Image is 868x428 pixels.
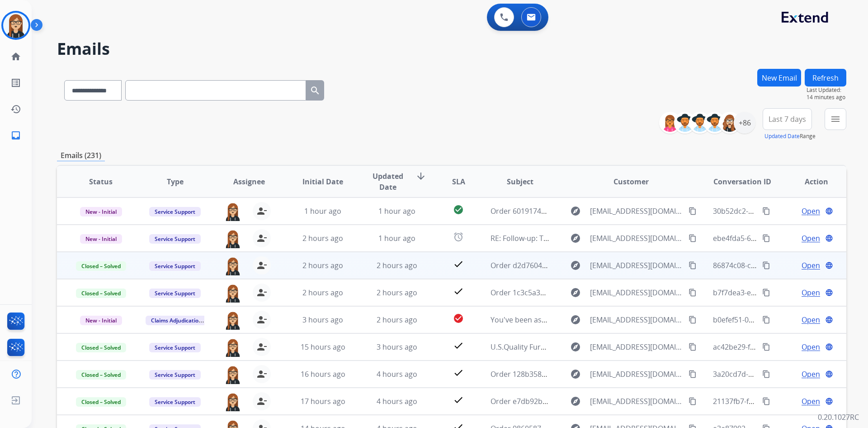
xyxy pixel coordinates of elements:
span: Order 1c3c5a3a-b613-45cd-bf5d-b6a2a4eacda7 [491,288,651,298]
mat-icon: explore [570,341,581,352]
span: Open [802,341,820,352]
mat-icon: home [10,51,21,62]
mat-icon: content_copy [762,343,770,351]
span: b0efef51-0427-4c05-9048-698ffd9baf35 [713,315,844,325]
span: Order 128b3584-5c62-4e2f-9a5a-627ddabade6f [491,369,650,379]
span: Open [802,233,820,244]
span: Closed – Solved [76,370,126,380]
span: Claims Adjudication [146,316,208,325]
span: 1 hour ago [378,233,415,243]
mat-icon: person_remove [256,260,267,271]
mat-icon: explore [570,287,581,298]
span: 2 hours ago [377,288,417,298]
span: Open [802,369,820,380]
mat-icon: content_copy [689,370,697,378]
span: [EMAIL_ADDRESS][DOMAIN_NAME] [590,206,683,216]
span: Updated Date [368,171,409,192]
mat-icon: explore [570,314,581,325]
span: 14 minutes ago [807,94,846,101]
mat-icon: check [453,340,464,351]
mat-icon: language [825,316,833,324]
mat-icon: content_copy [689,234,697,242]
span: Conversation ID [713,176,771,187]
span: 1 hour ago [378,206,415,216]
span: Closed – Solved [76,343,126,352]
span: Open [802,314,820,325]
span: 2 hours ago [302,288,343,298]
mat-icon: content_copy [689,289,697,297]
mat-icon: content_copy [762,207,770,215]
mat-icon: content_copy [689,207,697,215]
span: 21137fb7-f56d-47e2-9fbf-1ad6401db42d [713,396,848,406]
span: U.S.Quality Furniture Invoice Statement [491,342,625,352]
mat-icon: language [825,234,833,242]
span: Service Support [149,289,201,298]
span: Order 6019174185 [491,206,553,216]
img: agent-avatar [224,284,242,303]
mat-icon: content_copy [762,261,770,269]
mat-icon: check [453,394,464,405]
img: agent-avatar [224,202,242,221]
span: 2 hours ago [377,260,417,270]
span: ac42be29-fb57-40f5-95c6-25fce403e0d0 [713,342,847,352]
mat-icon: language [825,370,833,378]
mat-icon: content_copy [689,343,697,351]
span: Service Support [149,370,201,380]
span: Closed – Solved [76,397,126,407]
img: agent-avatar [224,256,242,275]
mat-icon: content_copy [689,261,697,269]
span: New - Initial [80,207,122,216]
mat-icon: language [825,343,833,351]
button: New Email [757,69,801,87]
mat-icon: person_remove [256,233,267,244]
mat-icon: explore [570,206,581,216]
span: 3 hours ago [302,315,343,325]
span: Open [802,287,820,298]
mat-icon: check_circle [453,313,464,324]
p: Emails (231) [57,150,105,161]
span: Order e7db92b5-a381-476b-a77e-583c15f2c799 [491,396,651,406]
span: Closed – Solved [76,261,126,271]
span: Service Support [149,234,201,244]
mat-icon: check_circle [453,204,464,215]
span: 4 hours ago [377,369,417,379]
mat-icon: language [825,261,833,269]
mat-icon: person_remove [256,341,267,352]
span: Last 7 days [769,117,806,121]
span: ebe4fda5-6eed-49d9-bd00-4393577874c6 [713,233,853,243]
button: Updated Date [764,133,800,140]
mat-icon: person_remove [256,369,267,380]
span: 2 hours ago [302,233,343,243]
mat-icon: content_copy [762,289,770,297]
mat-icon: content_copy [689,316,697,324]
span: 16 hours ago [301,369,345,379]
span: Customer [613,176,649,187]
mat-icon: list_alt [10,77,21,88]
mat-icon: search [310,85,321,96]
span: 1 hour ago [304,206,341,216]
span: Closed – Solved [76,289,126,298]
span: [EMAIL_ADDRESS][DOMAIN_NAME] [590,369,683,380]
span: [EMAIL_ADDRESS][DOMAIN_NAME] [590,260,683,271]
mat-icon: inbox [10,130,21,141]
span: Open [802,260,820,271]
span: Type [167,176,184,187]
mat-icon: content_copy [762,370,770,378]
span: 86874c08-c523-418a-9785-8d5620b21fe7 [713,260,850,270]
span: 15 hours ago [301,342,345,352]
span: 4 hours ago [377,396,417,406]
span: Service Support [149,207,201,216]
mat-icon: check [453,286,464,297]
span: 2 hours ago [302,260,343,270]
span: 30b52dc2-28a2-4710-87d3-c8ba5d909542 [713,206,854,216]
span: 3 hours ago [377,342,417,352]
span: Status [89,176,113,187]
span: Open [802,396,820,407]
mat-icon: language [825,207,833,215]
span: 2 hours ago [377,315,417,325]
span: Open [802,206,820,216]
mat-icon: content_copy [762,234,770,242]
p: 0.20.1027RC [818,412,859,423]
span: Service Support [149,261,201,271]
button: Refresh [805,69,846,87]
